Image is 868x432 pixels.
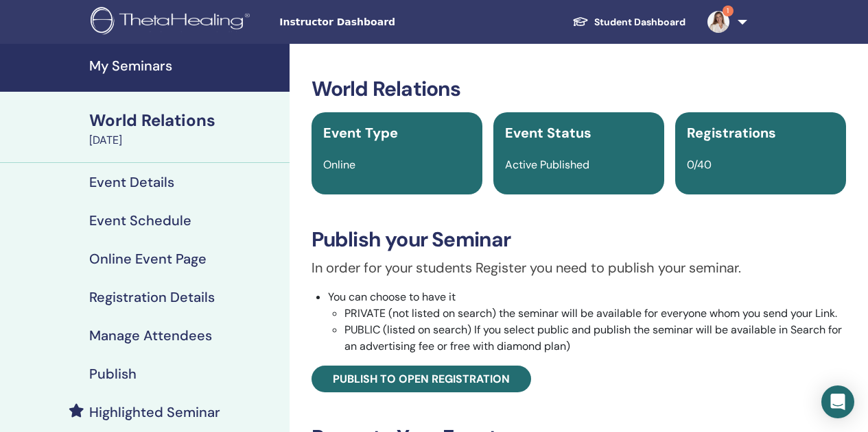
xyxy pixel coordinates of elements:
[91,7,255,38] img: logo.png
[89,251,207,267] h4: Online Event Page
[821,385,854,418] div: Open Intercom Messenger
[89,327,212,344] h4: Manage Attendees
[89,289,215,305] h4: Registration Details
[687,124,776,142] span: Registrations
[89,174,174,190] h4: Event Details
[323,157,355,172] span: Online
[312,77,846,101] h3: World Relations
[505,157,589,172] span: Active Published
[89,132,281,149] div: [DATE]
[687,157,712,172] span: 0/40
[723,5,734,16] span: 1
[561,10,696,35] a: Student Dashboard
[572,16,589,27] img: graduation-cap-white.svg
[505,124,591,142] span: Event Status
[344,305,846,322] li: PRIVATE (not listed on search) the seminar will be available for everyone whom you send your Link.
[89,404,220,420] h4: Highlighted Seminar
[333,372,510,386] span: Publish to open registration
[312,366,531,392] a: Publish to open registration
[81,109,290,149] a: World Relations[DATE]
[279,15,485,29] span: Instructor Dashboard
[344,322,846,355] li: PUBLIC (listed on search) If you select public and publish the seminar will be available in Searc...
[89,109,281,132] div: World Relations
[89,212,191,229] h4: Event Schedule
[707,11,729,33] img: default.jpg
[323,124,398,142] span: Event Type
[312,257,846,278] p: In order for your students Register you need to publish your seminar.
[312,227,846,252] h3: Publish your Seminar
[89,366,137,382] h4: Publish
[89,58,281,74] h4: My Seminars
[328,289,846,355] li: You can choose to have it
